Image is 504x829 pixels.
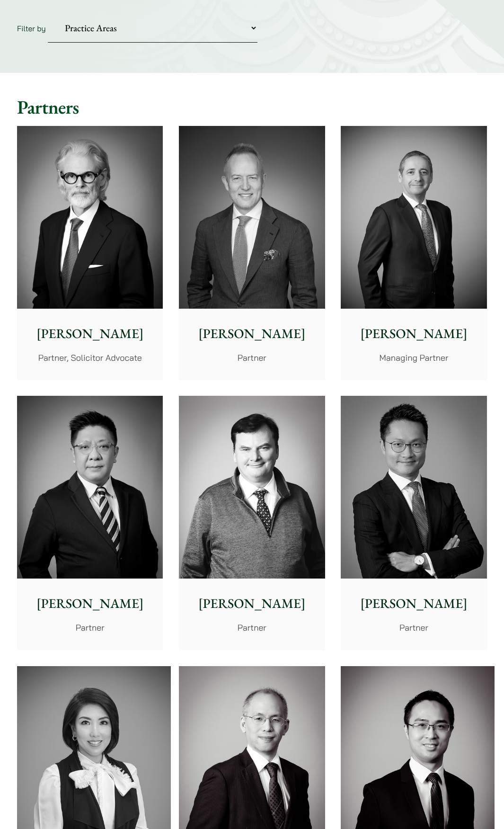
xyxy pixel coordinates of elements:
p: [PERSON_NAME] [186,324,317,344]
p: [PERSON_NAME] [348,594,479,614]
a: [PERSON_NAME] Partner [17,396,163,650]
a: [PERSON_NAME] Partner [179,126,325,380]
a: [PERSON_NAME] Managing Partner [341,126,486,380]
a: [PERSON_NAME] Partner, Solicitor Advocate [17,126,163,380]
label: Filter by [17,24,46,33]
p: [PERSON_NAME] [25,324,155,344]
a: [PERSON_NAME] Partner [179,396,325,650]
p: [PERSON_NAME] [348,324,479,344]
h2: Partners [17,96,487,118]
p: [PERSON_NAME] [25,594,155,614]
p: Partner, Solicitor Advocate [25,351,155,364]
p: Partner [186,351,317,364]
p: Partner [348,621,479,634]
p: [PERSON_NAME] [186,594,317,614]
a: [PERSON_NAME] Partner [341,396,486,650]
p: Partner [186,621,317,634]
p: Partner [25,621,155,634]
p: Managing Partner [348,351,479,364]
